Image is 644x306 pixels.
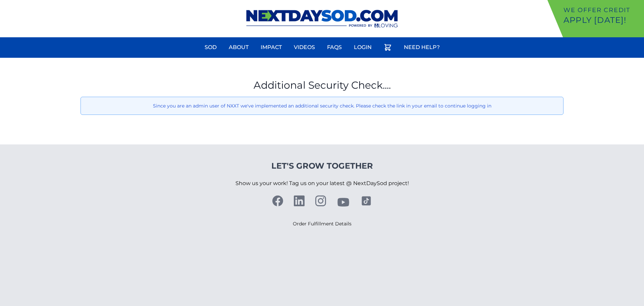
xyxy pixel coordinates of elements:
a: FAQs [323,39,346,55]
h1: Additional Security Check.... [80,79,563,91]
h4: Let's Grow Together [235,161,409,171]
p: We offer Credit [563,5,641,15]
a: Login [350,39,376,55]
a: Need Help? [400,39,444,55]
p: Apply [DATE]! [563,15,641,26]
p: Show us your work! Tag us on your latest @ NextDaySod project! [235,171,409,195]
a: Videos [290,39,319,55]
a: About [225,39,253,55]
a: Sod [201,39,221,55]
a: Order Fulfillment Details [293,221,352,227]
a: Impact [257,39,286,55]
p: Since you are an admin user of NXXT we've implemented an additional security check. Please check ... [86,102,558,109]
